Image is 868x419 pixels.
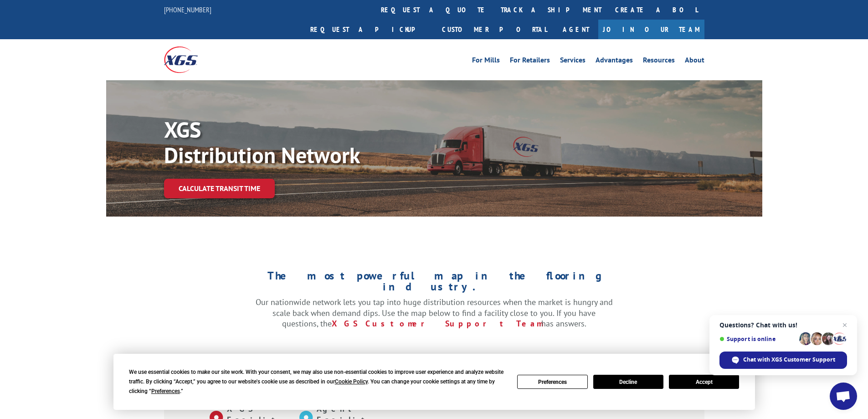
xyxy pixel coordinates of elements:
[593,375,663,389] button: Decline
[596,57,633,67] a: Advantages
[332,318,541,329] a: XGS Customer Support Team
[435,20,554,39] a: Customer Portal
[164,5,211,14] a: [PHONE_NUMBER]
[164,179,275,198] a: Calculate transit time
[554,20,598,39] a: Agent
[472,57,500,67] a: For Mills
[643,57,675,67] a: Resources
[830,383,857,410] div: Open chat
[560,57,586,67] a: Services
[598,20,704,39] a: Join Our Team
[256,270,613,297] h1: The most powerful map in the flooring industry.
[719,321,847,329] span: Questions? Chat with us!
[113,354,755,410] div: Cookie Consent Prompt
[517,375,587,389] button: Preferences
[164,117,437,168] p: XGS Distribution Network
[839,320,850,331] span: Close chat
[335,378,368,385] span: Cookie Policy
[685,57,704,67] a: About
[719,352,847,369] div: Chat with XGS Customer Support
[719,336,796,342] span: Support is online
[129,367,506,396] div: We use essential cookies to make our site work. With your consent, we may also use non-essential ...
[669,375,739,389] button: Accept
[510,57,550,67] a: For Retailers
[151,388,180,394] span: Preferences
[303,20,435,39] a: Request a pickup
[743,356,835,364] span: Chat with XGS Customer Support
[256,297,613,329] p: Our nationwide network lets you tap into huge distribution resources when the market is hungry an...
